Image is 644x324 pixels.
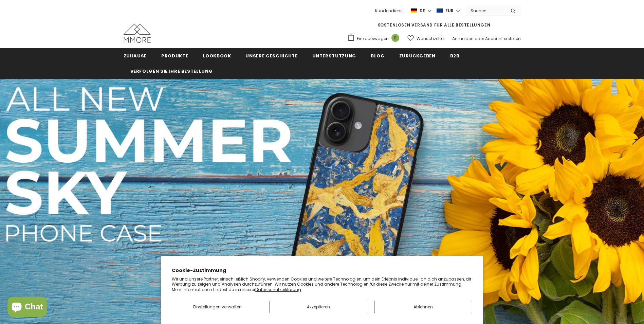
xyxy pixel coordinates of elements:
img: MMORE Cases [124,24,151,43]
a: Unsere Geschichte [245,48,297,63]
span: KOSTENLOSEN VERSAND FÜR ALLE BESTELLUNGEN [378,22,491,28]
a: Einkaufswagen 0 [347,33,403,43]
img: i-lang-2.png [411,8,417,14]
a: Zurückgeben [399,48,436,63]
span: de [420,7,425,14]
a: Account erstellen [485,36,521,41]
span: Unterstützung [312,53,356,59]
a: Datenschutzerklärung [255,287,301,292]
a: Blog [371,48,385,63]
span: Blog [371,53,385,59]
a: Lookbook [203,48,231,63]
span: B2B [450,53,460,59]
a: Unterstützung [312,48,356,63]
button: Ablehnen [374,301,472,313]
span: Wunschzettel [417,35,444,42]
span: Lookbook [203,53,231,59]
a: Zuhause [124,48,147,63]
inbox-online-store-chat: Onlineshop-Chat von Shopify [5,296,49,319]
button: Akzeptieren [270,301,367,313]
a: Wunschzettel [407,33,444,44]
span: Kundendienst [375,8,404,14]
h2: Cookie-Zustimmung [172,267,472,274]
span: Verfolgen Sie Ihre Bestellung [130,68,213,74]
a: B2B [450,48,460,63]
a: Produkte [161,48,188,63]
a: Anmelden [452,36,474,41]
button: Einstellungen verwalten [172,301,263,313]
span: Einkaufswagen [357,35,389,42]
a: Verfolgen Sie Ihre Bestellung [130,63,213,78]
span: Unsere Geschichte [245,53,297,59]
span: Zurückgeben [399,53,436,59]
span: Produkte [161,53,188,59]
span: 0 [391,34,399,42]
span: Zuhause [124,53,147,59]
span: oder [475,36,484,41]
span: Einstellungen verwalten [193,304,242,310]
p: Wir und unsere Partner, einschließlich Shopify, verwenden Cookies und weitere Technologien, um de... [172,276,472,292]
input: Search Site [466,6,505,16]
span: EUR [445,7,454,14]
